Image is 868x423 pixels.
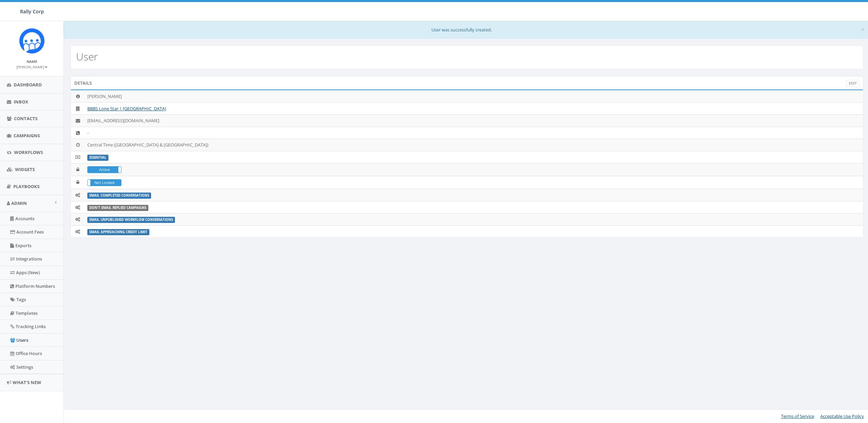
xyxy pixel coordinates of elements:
[15,166,35,172] span: Widgets
[87,105,166,112] a: BBBS Lone Star | [GEOGRAPHIC_DATA]
[13,183,40,189] span: Playbooks
[19,28,45,54] img: Icon_1.png
[87,179,121,186] div: LockedNot Locked
[20,8,44,15] span: Rally Corp
[85,139,863,151] td: Central Time ([GEOGRAPHIC_DATA] & [GEOGRAPHIC_DATA])
[14,132,40,139] span: Campaigns
[14,115,38,122] span: Contacts
[88,167,121,173] label: Active
[820,413,864,419] a: Acceptable Use Policy
[16,65,47,69] small: [PERSON_NAME]
[861,26,865,33] button: Close
[87,155,108,161] label: ESSENTIAL
[87,193,151,199] label: Email Completed Conversations
[85,115,863,127] td: [EMAIL_ADDRESS][DOMAIN_NAME]
[87,166,121,173] div: ActiveIn Active
[87,217,175,223] label: Email Unpublished Workflow Conversations
[16,64,47,70] a: [PERSON_NAME]
[14,82,42,88] span: Dashboard
[11,200,27,206] span: Admin
[85,127,863,139] td: -
[14,99,28,105] span: Inbox
[846,80,859,87] a: Edit
[14,149,43,155] span: Workflows
[88,180,121,186] label: Not Locked
[87,229,149,235] label: Email Approaching Credit Limit
[87,205,148,211] label: Don't Email Replied Campaigns
[71,76,863,90] div: Details
[13,379,41,385] span: What's New
[781,413,814,419] a: Terms of Service
[76,51,98,62] h2: User
[85,90,863,103] td: [PERSON_NAME]
[27,59,37,64] small: Name
[861,25,865,34] span: ×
